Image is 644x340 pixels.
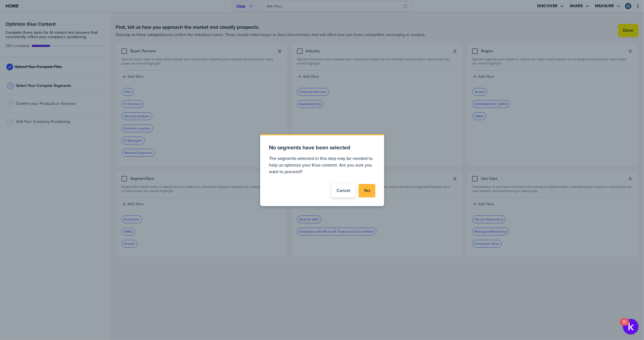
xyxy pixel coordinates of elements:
label: Yes [364,188,370,193]
button: Cancel [332,184,355,197]
h1: No segments have been selected [269,144,350,151]
button: Open Resource Center, 10 new notifications [623,319,638,334]
label: Cancel [337,188,350,193]
div: 10 [622,322,627,329]
button: Yes [359,184,375,197]
span: The segments selected in this step may be needed to help us optimize your Klue content. Are you s... [269,155,375,175]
